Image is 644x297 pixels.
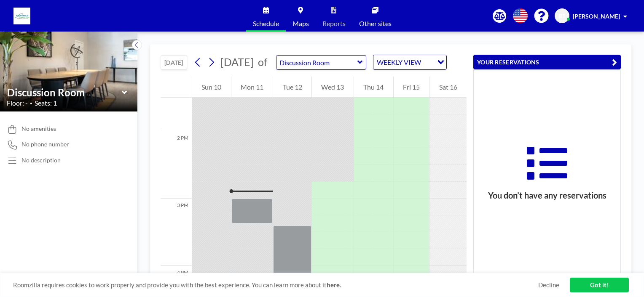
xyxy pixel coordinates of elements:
button: YOUR RESERVATIONS [473,55,621,69]
div: 3 PM [161,199,192,266]
div: 1 PM [161,64,192,131]
div: Tue 12 [273,77,311,98]
span: Other sites [359,20,392,27]
span: Floor: - [7,99,28,107]
a: Got it! [570,278,629,292]
span: • [30,101,32,106]
img: organization-logo [13,8,30,24]
div: No description [21,156,61,164]
span: [DATE] [220,56,254,68]
input: Search for option [424,57,432,68]
div: Thu 14 [354,77,393,98]
span: WEEKLY VIEW [375,57,423,68]
span: Schedule [253,20,279,27]
span: No amenities [21,125,56,133]
div: Sun 10 [192,77,231,98]
div: Mon 11 [231,77,273,98]
span: [PERSON_NAME] [573,13,620,20]
a: here. [327,281,341,289]
span: Seats: 1 [35,99,57,107]
input: Discussion Room [276,56,357,69]
div: Sat 16 [429,77,467,98]
div: 2 PM [161,131,192,199]
a: Decline [538,281,559,289]
div: Fri 15 [394,77,429,98]
div: Search for option [373,55,446,69]
span: Reports [322,20,346,27]
input: Discussion Room [7,86,122,98]
button: [DATE] [161,55,187,70]
span: Roomzilla requires cookies to work properly and provide you with the best experience. You can lea... [13,281,538,289]
div: Wed 13 [312,77,354,98]
span: of [258,56,267,69]
span: No phone number [21,141,69,148]
span: Maps [292,20,309,27]
span: BT [558,12,566,20]
h3: You don’t have any reservations [474,190,620,201]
